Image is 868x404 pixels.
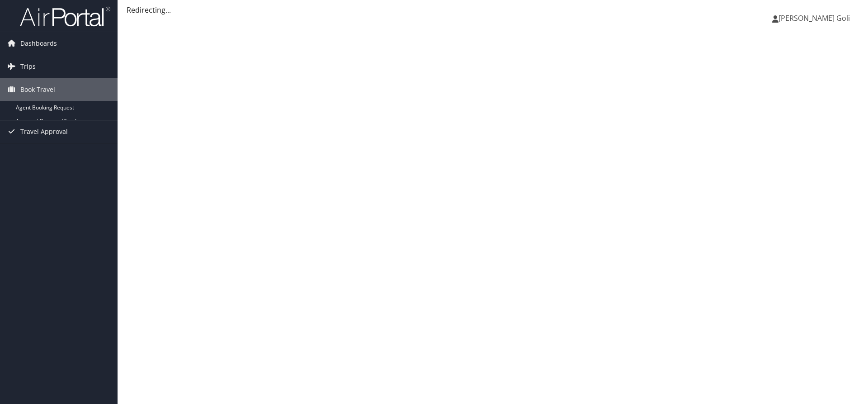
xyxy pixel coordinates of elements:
[20,32,57,55] span: Dashboards
[772,5,859,32] a: [PERSON_NAME] Goli
[20,78,55,101] span: Book Travel
[20,6,110,27] img: airportal-logo.png
[20,55,36,78] span: Trips
[20,120,68,143] span: Travel Approval
[127,5,859,15] div: Redirecting...
[778,13,850,23] span: [PERSON_NAME] Goli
